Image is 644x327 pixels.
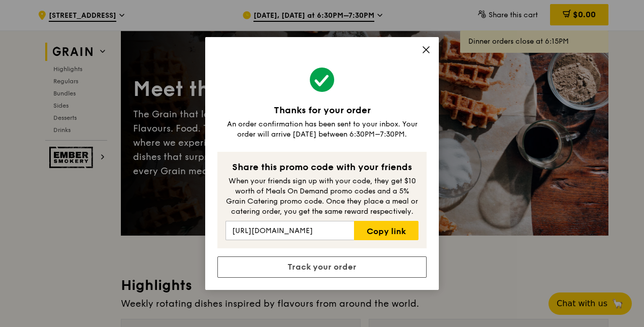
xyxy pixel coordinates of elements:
[217,119,427,140] div: An order confirmation has been sent to your inbox. Your order will arrive [DATE] between 6:30PM–7...
[226,176,418,217] div: When your friends sign up with your code, they get $10 worth of Meals On Demand promo codes and a...
[217,103,427,117] div: Thanks for your order
[354,221,418,240] a: Copy link
[226,160,418,174] div: Share this promo code with your friends
[322,57,323,58] img: aff_l
[217,256,427,278] a: Track your order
